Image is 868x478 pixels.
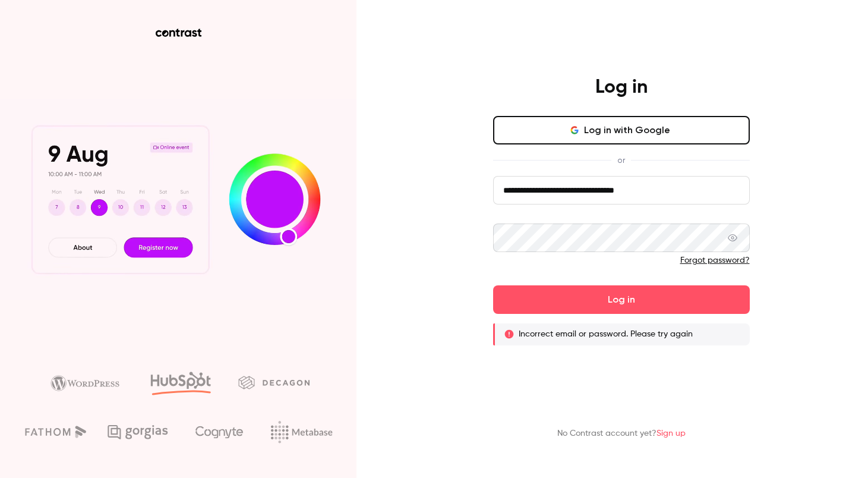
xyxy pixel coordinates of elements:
[493,285,750,314] button: Log in
[238,376,310,389] img: decagon
[557,427,686,440] p: No Contrast account yet?
[680,256,750,265] a: Forgot password?
[493,116,750,144] button: Log in with Google
[519,328,693,340] p: Incorrect email or password. Please try again
[595,76,648,99] h4: Log in
[656,429,686,438] a: Sign up
[611,154,631,166] span: or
